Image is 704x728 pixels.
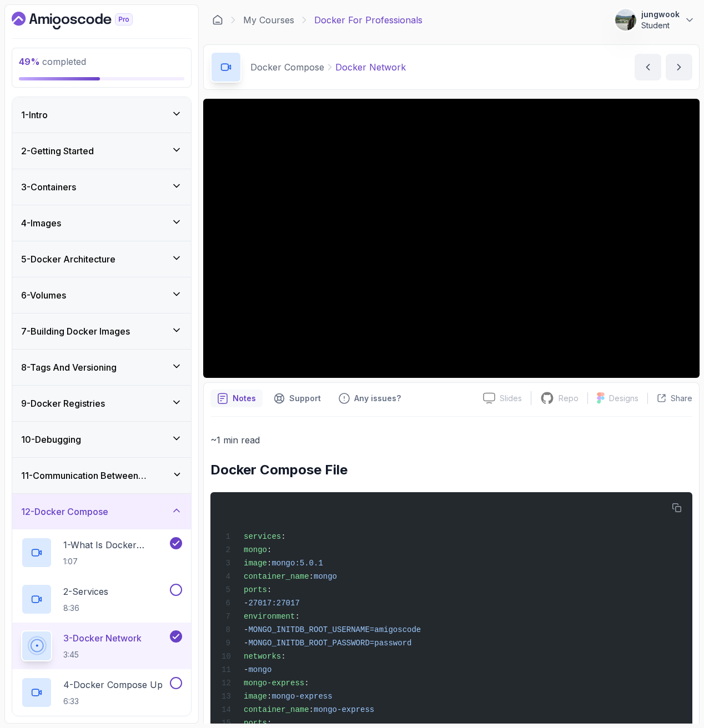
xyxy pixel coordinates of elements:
button: 9-Docker Registries [12,386,191,421]
button: notes button [210,390,263,407]
p: Docker For Professionals [314,13,423,27]
span: MONGO_INITDB_ROOT_USERNAME=amigoscode [248,625,421,634]
span: : [281,652,285,661]
span: environment [244,612,295,621]
p: Docker Compose [250,60,324,74]
h3: 5 - Docker Architecture [21,252,115,266]
h3: 12 - Docker Compose [21,505,108,518]
h3: 4 - Images [21,216,61,230]
a: My Courses [243,13,294,27]
span: mongo [244,545,267,554]
p: 2 - Services [63,585,108,598]
button: user profile imagejungwookStudent [615,9,695,31]
p: Any issues? [354,393,401,404]
span: container_name [244,705,309,714]
span: container_name [244,572,309,581]
span: - [244,639,248,648]
p: Docker Network [335,60,406,74]
span: - [244,625,248,634]
span: : [304,679,309,687]
button: Share [647,393,692,404]
h3: 3 - Containers [21,180,76,194]
h3: 9 - Docker Registries [21,397,105,410]
button: previous content [635,54,661,80]
p: Slides [500,393,522,404]
button: 11-Communication Between Containers [12,458,191,493]
span: 49 % [19,56,40,67]
p: 1:07 [63,556,168,567]
span: 27017:27017 [248,599,299,608]
button: Feedback button [332,390,408,407]
button: 2-Services8:36 [21,584,182,615]
span: : [309,705,314,714]
span: networks [244,652,281,661]
button: next content [666,54,692,80]
p: ~1 min read [210,432,692,448]
img: user profile image [615,9,636,31]
button: 4-Docker Compose Up6:33 [21,677,182,708]
h3: 7 - Building Docker Images [21,325,130,338]
button: 4-Images [12,205,191,241]
p: 4 - Docker Compose Up [63,678,163,691]
p: Support [289,393,321,404]
button: 5-Docker Architecture [12,241,191,277]
p: Designs [609,393,638,404]
button: 1-What Is Docker Compose1:07 [21,537,182,568]
span: mongo-express [244,679,304,687]
span: : [267,719,271,727]
span: - [244,665,248,674]
p: 3 - Docker Network [63,631,142,645]
span: : [295,612,299,621]
button: 1-Intro [12,97,191,133]
h3: 10 - Debugging [21,433,81,446]
a: Dashboard [12,12,158,29]
span: mongo-express [271,692,332,701]
h3: 8 - Tags And Versioning [21,361,117,374]
span: image [244,692,267,701]
h3: 2 - Getting Started [21,144,94,158]
span: mongo:5.0.1 [271,559,323,568]
iframe: 4 - Docker Network [203,99,700,378]
p: 8:36 [63,603,108,614]
button: 10-Debugging [12,422,191,457]
button: 12-Docker Compose [12,494,191,529]
span: mongo-express [314,705,374,714]
button: 3-Containers [12,169,191,205]
span: : [267,559,271,568]
p: jungwook [641,9,680,20]
span: ports [244,585,267,594]
span: : [267,585,271,594]
span: services [244,532,281,541]
button: 2-Getting Started [12,133,191,169]
button: Support button [267,390,328,407]
p: 1 - What Is Docker Compose [63,538,168,552]
button: 7-Building Docker Images [12,314,191,349]
p: Student [641,20,680,31]
h3: 11 - Communication Between Containers [21,469,172,482]
h3: 1 - Intro [21,108,48,122]
p: Repo [559,393,579,404]
button: 6-Volumes [12,277,191,313]
span: : [309,572,314,581]
span: mongo [248,665,271,674]
button: 3-Docker Network3:45 [21,630,182,661]
span: - [244,599,248,608]
span: : [267,545,271,554]
a: Dashboard [212,14,223,26]
button: 8-Tags And Versioning [12,350,191,385]
span: image [244,559,267,568]
p: Notes [233,393,256,404]
p: 3:45 [63,649,142,660]
span: : [281,532,285,541]
p: Share [671,393,692,404]
span: MONGO_INITDB_ROOT_PASSWORD=password [248,639,411,648]
span: completed [19,56,86,67]
span: ports [244,719,267,727]
p: 6:33 [63,696,163,707]
span: : [267,692,271,701]
h3: 6 - Volumes [21,289,66,302]
h2: Docker Compose File [210,461,692,479]
span: mongo [314,572,337,581]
